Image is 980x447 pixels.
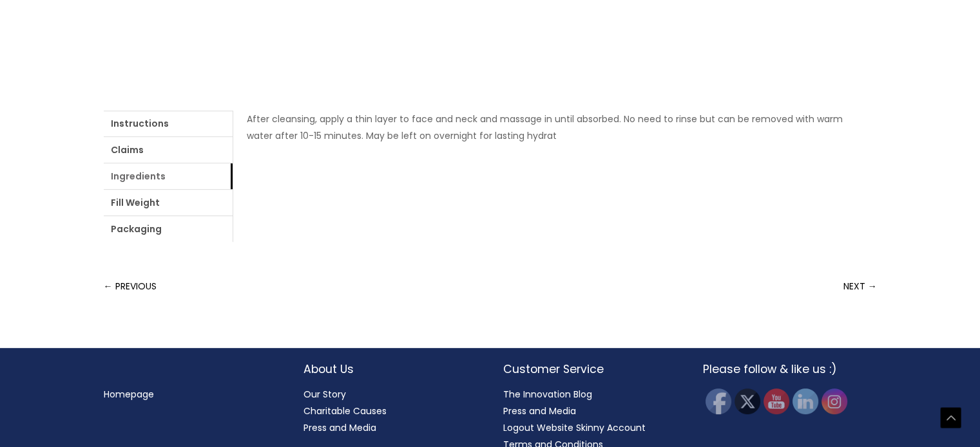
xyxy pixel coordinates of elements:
img: Twitter [735,388,760,414]
h2: Customer Service [503,361,677,378]
a: Fill Weight [104,190,233,215]
a: NEXT → [843,273,877,299]
a: Packaging [104,216,233,242]
p: After cleansing, apply a thin layer to face and neck and massage in until absorbed. No need to ri... [247,111,863,144]
nav: About Us [303,386,477,436]
a: Press and Media [303,421,376,434]
a: Instructions [104,111,233,136]
a: Charitable Causes [303,405,387,417]
a: Homepage [104,388,154,401]
a: Ingredients [104,163,233,189]
a: Our Story [303,388,346,401]
img: Facebook [706,388,731,414]
a: Press and Media [503,405,576,417]
a: Logout Website Skinny Account [503,421,646,434]
a: The Innovation Blog [503,388,592,401]
h2: Please follow & like us :) [703,361,877,378]
nav: Menu [104,386,278,403]
a: ← PREVIOUS [104,273,157,299]
a: Claims [104,137,233,163]
h2: About Us [303,361,477,378]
